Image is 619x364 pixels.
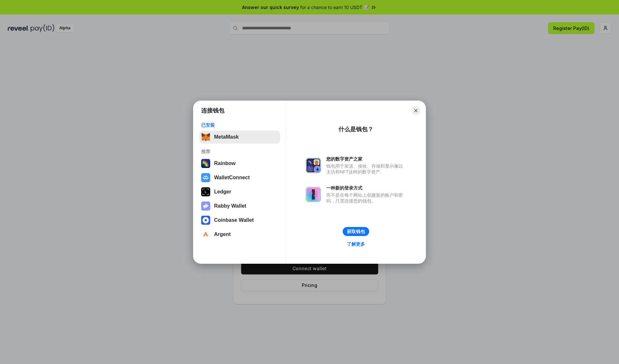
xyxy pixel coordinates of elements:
[214,231,231,237] div: Argent
[199,131,280,143] button: MetaMask
[201,149,278,154] div: 推荐
[326,163,406,175] div: 钱包用于发送、接收、存储和显示像以太坊和NFT这样的数字资产。
[343,240,369,248] a: 了解更多
[199,228,280,241] button: Argent
[339,125,373,133] div: 什么是钱包？
[199,200,280,212] button: Rabby Wallet
[201,133,210,142] img: svg+xml,%3Csvg%20fill%3D%22none%22%20height%3D%2233%22%20viewBox%3D%220%200%2035%2033%22%20width%...
[214,134,239,140] div: MetaMask
[411,106,420,115] button: Close
[201,122,278,128] div: 已安装
[201,159,210,168] img: svg+xml,%3Csvg%20width%3D%22120%22%20height%3D%22120%22%20viewBox%3D%220%200%20120%20120%22%20fil...
[347,229,365,234] div: 获取钱包
[201,230,210,239] img: svg+xml,%3Csvg%20width%3D%2228%22%20height%3D%2228%22%20viewBox%3D%220%200%2028%2028%22%20fill%3D...
[199,171,280,184] button: WalletConnect
[326,192,406,204] div: 而不是在每个网站上创建新的账户和密码，只需连接您的钱包。
[199,185,280,198] button: Ledger
[326,156,406,162] div: 您的数字资产之家
[347,241,365,247] div: 了解更多
[199,214,280,227] button: Coinbase Wallet
[201,216,210,225] img: svg+xml,%3Csvg%20width%3D%2228%22%20height%3D%2228%22%20viewBox%3D%220%200%2028%2028%22%20fill%3D...
[201,202,210,211] img: svg+xml,%3Csvg%20xmlns%3D%22http%3A%2F%2Fwww.w3.org%2F2000%2Fsvg%22%20fill%3D%22none%22%20viewBox...
[343,227,369,236] button: 获取钱包
[201,173,210,182] img: svg+xml,%3Csvg%20width%3D%2228%22%20height%3D%2228%22%20viewBox%3D%220%200%2028%2028%22%20fill%3D...
[201,187,210,196] img: svg+xml,%3Csvg%20xmlns%3D%22http%3A%2F%2Fwww.w3.org%2F2000%2Fsvg%22%20width%3D%2228%22%20height%3...
[326,185,406,191] div: 一种新的登录方式
[214,189,231,195] div: Ledger
[214,203,246,209] div: Rabby Wallet
[214,175,250,181] div: WalletConnect
[201,107,224,114] h1: 连接钱包
[214,217,254,223] div: Coinbase Wallet
[214,161,236,166] div: Rainbow
[306,158,321,173] img: svg+xml,%3Csvg%20xmlns%3D%22http%3A%2F%2Fwww.w3.org%2F2000%2Fsvg%22%20fill%3D%22none%22%20viewBox...
[199,157,280,170] button: Rainbow
[306,187,321,202] img: svg+xml,%3Csvg%20xmlns%3D%22http%3A%2F%2Fwww.w3.org%2F2000%2Fsvg%22%20fill%3D%22none%22%20viewBox...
